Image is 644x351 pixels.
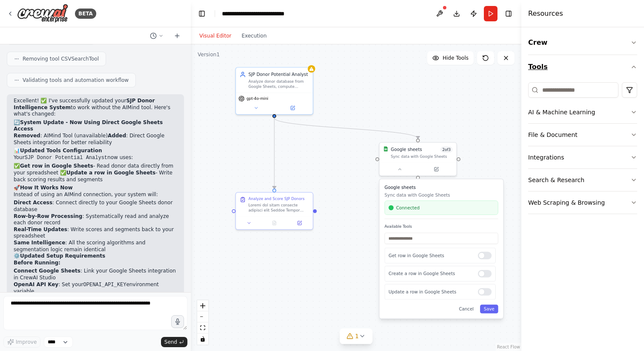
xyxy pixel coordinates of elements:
[14,133,40,139] strong: Removed
[385,224,498,229] label: Available Tools
[83,282,126,288] code: OPENAI_API_KEY
[20,185,73,191] strong: How It Works Now
[222,9,308,18] nav: breadcrumb
[14,98,155,110] strong: SJP Donor Intelligence System
[289,219,310,227] button: Open in side panel
[528,146,637,168] button: Integrations
[528,101,637,123] button: AI & Machine Learning
[16,339,37,345] span: Improve
[194,31,236,41] button: Visual Editor
[396,205,420,211] span: Connected
[14,119,163,132] strong: System Update - Now Using Direct Google Sheets Access
[14,213,177,226] li: : Systematically read and analyze each donor record
[14,200,177,213] li: : Connect directly to your Google Sheets donor database
[197,322,208,334] button: fit view
[196,8,208,20] button: Hide left sidebar
[248,79,309,89] div: Analyze donor database from Google Sheets, compute transparent Potential Scores (0-100) using cap...
[528,169,637,191] button: Search & Research
[17,4,68,23] img: Logo
[198,51,220,58] div: Version 1
[14,281,177,295] li: : Set your environment variable
[383,146,388,151] img: Google Sheets
[197,311,208,322] button: zoom out
[14,281,58,287] strong: OpenAI API Key
[248,203,309,212] div: Loremi dol sitam consecte adipisci elit Seddoe Tempor (incididuntu LAB: {etdoloremag_ali}) eni ad...
[14,119,177,133] h2: 🔄
[385,192,498,198] p: Sync data with Google Sheets
[25,155,107,161] code: SJP Donor Potential Analyst
[108,133,126,139] strong: Added
[379,142,457,176] div: Google SheetsGoogle sheets2of3Sync data with Google SheetsGoogle sheetsSync data with Google Shee...
[14,240,177,253] li: : All the scoring algorithms and segmentation logic remain identical
[235,67,313,115] div: SJP Donor Potential AnalystAnalyze donor database from Google Sheets, compute transparent Potenti...
[14,154,177,162] p: Your now uses:
[355,332,359,340] span: 1
[23,77,129,84] span: Validating tools and automation workflow
[14,163,177,183] p: ✅ - Read donor data directly from your spreadsheet ✅ - Write back scoring results and segments
[14,148,177,154] h2: 📊
[3,336,40,348] button: Improve
[14,133,177,146] p: : AIMind Tool (unavailable) : Direct Google Sheets integration for better reliability
[14,268,177,281] li: : Link your Google Sheets integration in CrewAI Studio
[419,165,454,173] button: Open in side panel
[528,55,637,79] button: Tools
[14,200,52,206] strong: Direct Access
[14,185,177,191] h2: 🚀
[235,192,313,230] div: Analyze and Score SJP DonorsLoremi dol sitam consecte adipisci elit Seddoe Tempor (incididuntu LA...
[271,118,421,139] g: Edge from 6caee950-0ccd-40ac-8fc4-20466d6aa302 to 98751875-1527-467c-b186-f17a8628fd3b
[247,96,268,101] span: gpt-4o-mini
[391,146,422,153] div: Google sheets
[20,253,105,259] strong: Updated Setup Requirements
[528,191,637,214] button: Web Scraping & Browsing
[14,98,177,118] p: Excellent! ✅ I've successfully updated your to work without the AIMind tool. Here's what's changed:
[388,289,473,295] p: Update a row in Google Sheets
[164,339,177,345] span: Send
[385,184,498,191] h3: Google sheets
[388,252,473,259] p: Get row in Google Sheets
[528,9,563,19] h4: Resources
[427,51,474,65] button: Hide Tools
[197,334,208,345] button: toggle interactivity
[75,9,96,19] div: BETA
[503,8,515,20] button: Hide right sidebar
[455,305,477,313] button: Cancel
[480,305,498,313] button: Save
[171,315,184,328] button: Click to speak your automation idea
[528,124,637,146] button: File & Document
[388,270,473,277] p: Create a row in Google Sheets
[14,191,177,198] p: Instead of using an AIMind connection, your system will:
[197,300,208,345] div: React Flow controls
[20,148,102,154] strong: Updated Tools Configuration
[14,213,82,219] strong: Row-by-Row Processing
[14,268,80,274] strong: Connect Google Sheets
[497,345,520,349] a: React Flow attribution
[147,31,167,41] button: Switch to previous chat
[340,328,373,344] button: 1
[20,163,93,169] strong: Get row in Google Sheets
[197,300,208,311] button: zoom in
[236,31,272,41] button: Execution
[275,104,310,112] button: Open in side panel
[66,170,155,176] strong: Update a row in Google Sheets
[14,253,177,260] h2: ⚙️
[248,71,309,78] div: SJP Donor Potential Analyst
[440,146,452,153] span: Number of enabled actions
[391,154,452,159] div: Sync data with Google Sheets
[443,55,469,61] span: Hide Tools
[271,118,278,189] g: Edge from 6caee950-0ccd-40ac-8fc4-20466d6aa302 to 960e5245-2eda-41c2-8230-9224f5b49ac1
[248,197,305,202] div: Analyze and Score SJP Donors
[170,31,184,41] button: Start a new chat
[528,31,637,55] button: Crew
[14,226,177,240] li: : Write scores and segments back to your spreadsheet
[14,260,60,266] strong: Before Running:
[14,240,65,246] strong: Same Intelligence
[528,79,637,221] div: Tools
[14,226,67,232] strong: Real-Time Updates
[261,219,287,227] button: No output available
[161,337,187,347] button: Send
[23,55,99,62] span: Removing tool CSVSearchTool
